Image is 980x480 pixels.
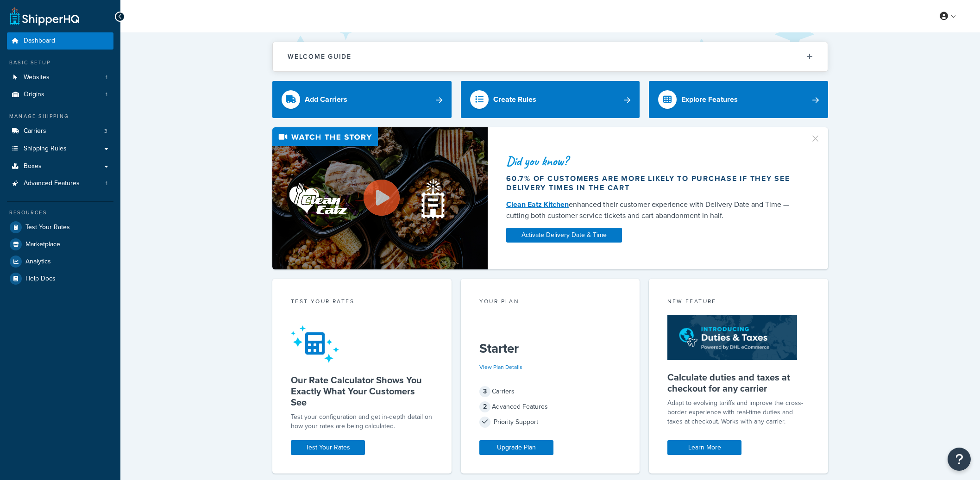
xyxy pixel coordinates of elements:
a: Explore Features [649,81,828,118]
span: Shipping Rules [24,145,67,153]
div: Priority Support [479,416,622,429]
span: Websites [24,74,50,81]
li: Websites [7,69,113,86]
h5: Starter [479,341,622,356]
a: Help Docs [7,270,113,287]
div: Resources [7,209,113,217]
span: Test Your Rates [25,224,70,231]
div: New Feature [667,297,810,308]
div: Did you know? [506,155,799,168]
a: Carriers3 [7,123,113,140]
a: Boxes [7,158,113,175]
div: enhanced their customer experience with Delivery Date and Time — cutting both customer service ti... [506,199,799,221]
span: 3 [479,386,490,397]
li: Carriers [7,123,113,140]
h2: Welcome Guide [288,53,352,60]
h5: Our Rate Calculator Shows You Exactly What Your Customers See [291,374,433,408]
a: Dashboard [7,32,113,50]
span: Help Docs [25,275,56,283]
div: Your Plan [479,297,622,308]
span: Marketplace [25,241,60,249]
div: Basic Setup [7,59,113,67]
div: Create Rules [493,93,536,106]
div: Explore Features [681,93,738,106]
div: Add Carriers [305,93,347,106]
button: Open Resource Center [948,448,971,471]
button: Welcome Guide [273,42,828,71]
a: Learn More [667,440,741,455]
a: Upgrade Plan [479,440,553,455]
a: Origins1 [7,86,113,103]
span: 3 [104,127,107,135]
span: 1 [106,180,107,187]
a: Create Rules [461,81,640,118]
div: Advanced Features [479,400,622,413]
a: Shipping Rules [7,140,113,157]
span: Carriers [24,127,46,135]
span: Dashboard [24,37,55,45]
span: Boxes [24,162,42,170]
span: Advanced Features [24,180,80,187]
span: 1 [106,91,107,99]
a: Activate Delivery Date & Time [506,228,622,243]
li: Origins [7,86,113,103]
div: Test your configuration and get in-depth detail on how your rates are being calculated. [291,412,433,431]
span: Analytics [25,258,51,266]
p: Adapt to evolving tariffs and improve the cross-border experience with real-time duties and taxes... [667,399,810,426]
div: 60.7% of customers are more likely to purchase if they see delivery times in the cart [506,174,799,193]
span: Origins [24,91,44,99]
li: Advanced Features [7,175,113,192]
span: 1 [106,74,107,81]
a: Add Carriers [272,81,452,118]
a: Test Your Rates [291,440,365,455]
a: Websites1 [7,69,113,86]
a: View Plan Details [479,363,522,371]
a: Analytics [7,253,113,270]
img: Video thumbnail [272,127,488,269]
span: 2 [479,401,490,412]
a: Advanced Features1 [7,175,113,192]
div: Manage Shipping [7,112,113,120]
a: Clean Eatz Kitchen [506,199,569,210]
h5: Calculate duties and taxes at checkout for any carrier [667,372,810,394]
a: Test Your Rates [7,219,113,236]
div: Test your rates [291,297,433,308]
div: Carriers [479,385,622,398]
a: Marketplace [7,236,113,253]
